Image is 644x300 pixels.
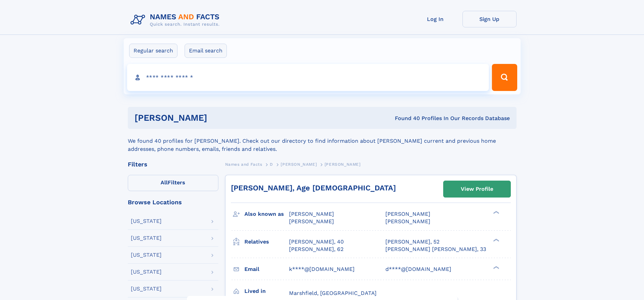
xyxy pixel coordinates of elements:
[462,11,517,27] a: Sign Up
[325,162,361,167] span: [PERSON_NAME]
[128,129,517,153] div: We found 40 profiles for [PERSON_NAME]. Check out our directory to find information about [PERSON...
[128,199,218,205] div: Browse Locations
[244,236,289,248] h3: Relatives
[244,285,289,297] h3: Lived in
[270,162,273,167] span: D
[385,218,430,225] span: [PERSON_NAME]
[244,263,289,275] h3: Email
[131,269,162,275] div: [US_STATE]
[289,246,343,253] a: [PERSON_NAME], 62
[135,114,301,122] h1: [PERSON_NAME]
[281,160,317,168] a: [PERSON_NAME]
[461,181,493,197] div: View Profile
[492,238,500,242] div: ❯
[385,211,430,217] span: [PERSON_NAME]
[129,44,177,58] label: Regular search
[244,208,289,220] h3: Also known as
[131,286,162,292] div: [US_STATE]
[185,44,227,58] label: Email search
[270,160,273,168] a: D
[301,115,510,122] div: Found 40 Profiles In Our Records Database
[492,210,500,215] div: ❯
[128,175,218,191] label: Filters
[289,238,344,246] a: [PERSON_NAME], 40
[492,265,500,270] div: ❯
[225,160,262,168] a: Names and Facts
[128,161,218,167] div: Filters
[385,246,486,253] a: [PERSON_NAME] [PERSON_NAME], 33
[492,64,517,91] button: Search Button
[281,162,317,167] span: [PERSON_NAME]
[128,11,225,29] img: Logo Names and Facts
[444,181,510,197] a: View Profile
[289,290,377,296] span: Marshfield, [GEOGRAPHIC_DATA]
[289,218,334,225] span: [PERSON_NAME]
[231,184,396,192] a: [PERSON_NAME], Age [DEMOGRAPHIC_DATA]
[161,179,168,186] span: All
[131,218,162,224] div: [US_STATE]
[289,211,334,217] span: [PERSON_NAME]
[408,11,462,27] a: Log In
[131,252,162,258] div: [US_STATE]
[385,238,439,246] a: [PERSON_NAME], 52
[127,64,489,91] input: search input
[131,235,162,241] div: [US_STATE]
